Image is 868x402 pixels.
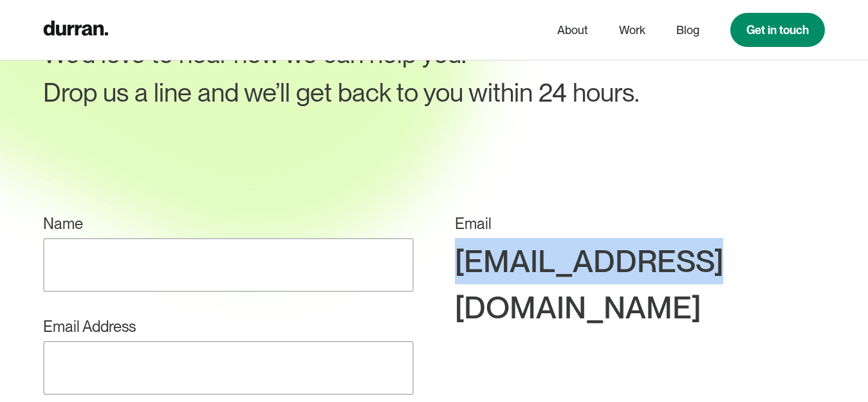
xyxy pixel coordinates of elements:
label: Name [43,215,413,233]
a: About [557,18,588,42]
div: [EMAIL_ADDRESS][DOMAIN_NAME] [455,238,825,331]
a: home [43,17,108,42]
a: Blog [676,18,699,42]
div: Email [455,215,825,233]
a: Work [619,18,645,42]
div: We’d love to hear how we can help you. Drop us a line and we’ll get back to you within 24 hours. [43,35,746,112]
a: Get in touch [730,13,825,47]
label: Email Address [43,318,413,336]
